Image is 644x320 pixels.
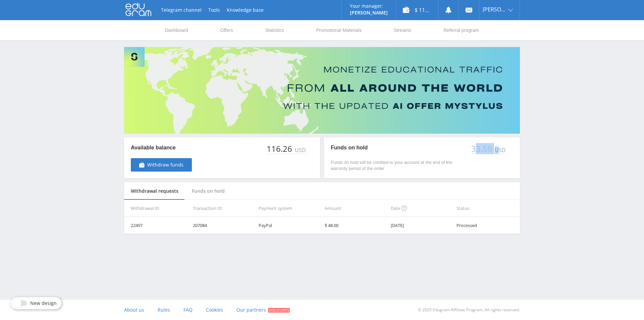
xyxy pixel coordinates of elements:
th: Payment system [256,200,322,217]
p: Available balance [131,144,192,151]
a: Referral program [443,20,480,40]
a: Promotional Materials [316,20,362,40]
span: Withdraw funds [147,162,183,168]
a: Statistics [264,20,284,40]
td: Processed [454,217,520,234]
span: FAQ [183,307,193,313]
p: Your manager: [350,3,388,9]
div: USD [493,147,506,153]
th: Amount [322,200,388,217]
a: FAQ [183,300,193,320]
a: About us [124,300,144,320]
div: Withdrawal requests [124,182,185,200]
div: © 2025 Edugram Affiliate Program. All rights reserved. [325,300,520,320]
td: [DATE] [388,217,454,234]
span: Discounts [268,308,290,313]
span: New design [30,301,57,306]
th: Status [454,200,520,217]
div: USD [293,147,307,153]
td: 207084 [190,217,256,234]
div: 33.59 [471,144,493,153]
div: 116.26 [266,144,293,153]
a: Rules [158,300,170,320]
a: Withdraw funds [131,158,192,172]
td: 22497 [124,217,190,234]
a: Cookies [206,300,223,320]
th: Withdrawal ID [124,200,190,217]
p: Funds on hold [331,144,464,151]
a: Offers [220,20,234,40]
p: Funds on hold will be credited to your account at the end of the warranty period of the order [331,159,464,172]
a: Our partners Discounts [236,300,290,320]
div: Funds on hold [185,182,231,200]
img: Banner [124,47,520,134]
span: [PERSON_NAME] [483,7,506,12]
a: Dashboard [164,20,189,40]
td: $ 48.00 [322,217,388,234]
th: Transaction ID [190,200,256,217]
span: Our partners [236,307,266,313]
p: [PERSON_NAME] [350,10,388,15]
td: PayPal [256,217,322,234]
span: Rules [158,307,170,313]
span: About us [124,307,144,313]
a: Streams [393,20,412,40]
span: Cookies [206,307,223,313]
th: Date [388,200,454,217]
